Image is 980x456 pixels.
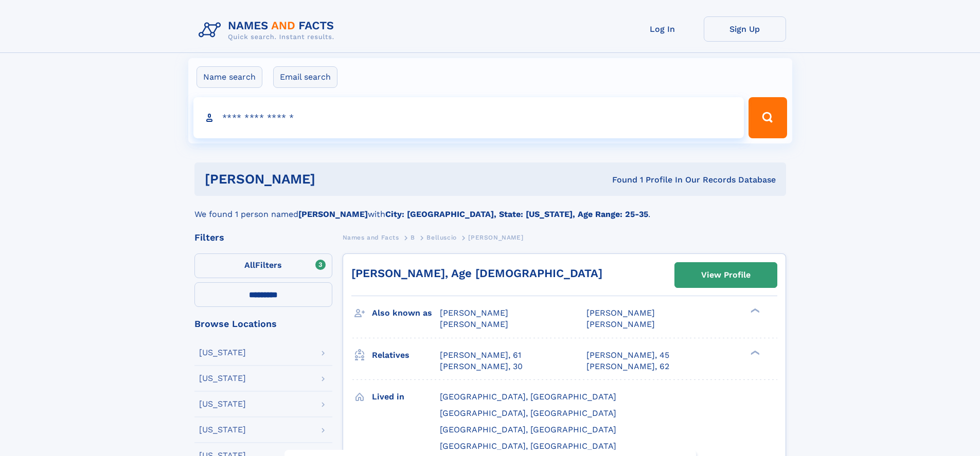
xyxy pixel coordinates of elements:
[586,361,669,372] a: [PERSON_NAME], 62
[748,307,760,314] div: ❯
[440,408,616,418] span: [GEOGRAPHIC_DATA], [GEOGRAPHIC_DATA]
[586,319,655,329] span: [PERSON_NAME]
[194,319,332,329] div: Browse Locations
[372,388,440,406] h3: Lived in
[586,308,655,318] span: [PERSON_NAME]
[385,209,648,219] b: City: [GEOGRAPHIC_DATA], State: [US_STATE], Age Range: 25-35
[675,263,777,287] a: View Profile
[194,233,332,242] div: Filters
[273,66,337,88] label: Email search
[748,349,760,356] div: ❯
[440,319,508,329] span: [PERSON_NAME]
[298,209,368,219] b: [PERSON_NAME]
[411,231,415,244] a: B
[411,234,415,241] span: B
[372,346,440,364] h3: Relatives
[426,231,456,244] a: Belluscio
[426,234,456,241] span: Belluscio
[199,349,246,357] div: [US_STATE]
[205,173,464,186] h1: [PERSON_NAME]
[351,267,602,280] a: [PERSON_NAME], Age [DEMOGRAPHIC_DATA]
[194,16,343,44] img: Logo Names and Facts
[586,350,669,361] a: [PERSON_NAME], 45
[199,426,246,434] div: [US_STATE]
[701,263,751,287] div: View Profile
[343,231,399,244] a: Names and Facts
[749,97,787,138] button: Search Button
[372,304,440,322] h3: Also known as
[193,97,744,138] input: search input
[440,350,521,361] a: [PERSON_NAME], 61
[621,16,704,42] a: Log In
[440,425,616,434] span: [GEOGRAPHIC_DATA], [GEOGRAPHIC_DATA]
[440,308,508,318] span: [PERSON_NAME]
[468,234,523,241] span: [PERSON_NAME]
[440,441,616,451] span: [GEOGRAPHIC_DATA], [GEOGRAPHIC_DATA]
[197,66,262,88] label: Name search
[704,16,786,42] a: Sign Up
[199,374,246,382] div: [US_STATE]
[199,400,246,408] div: [US_STATE]
[464,174,776,186] div: Found 1 Profile In Our Records Database
[440,361,523,372] a: [PERSON_NAME], 30
[244,260,255,270] span: All
[194,253,332,278] label: Filters
[440,392,616,402] span: [GEOGRAPHIC_DATA], [GEOGRAPHIC_DATA]
[194,196,786,221] div: We found 1 person named with .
